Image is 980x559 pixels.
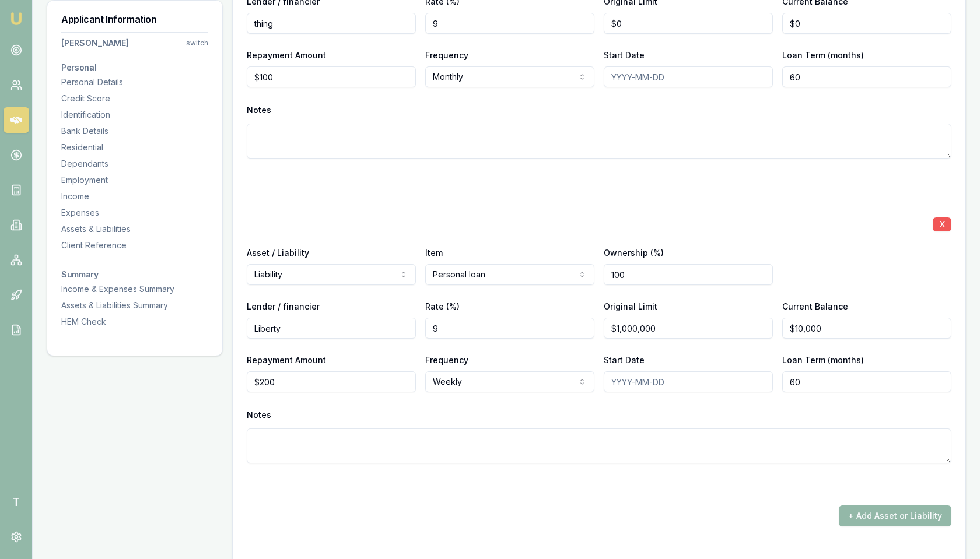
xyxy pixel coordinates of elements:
[247,406,951,424] div: Notes
[3,489,29,515] span: T
[604,264,773,285] input: Select a percentage
[604,355,645,365] label: Start Date
[247,66,416,87] input: $
[61,316,208,328] div: HEM Check
[61,240,208,251] div: Client Reference
[9,12,23,26] img: emu-icon-u.png
[247,248,309,258] label: Asset / Liability
[604,318,773,339] input: $
[425,355,468,365] label: Frequency
[61,125,208,137] div: Bank Details
[61,283,208,295] div: Income & Expenses Summary
[61,37,129,49] div: [PERSON_NAME]
[604,13,773,34] input: $
[61,300,208,311] div: Assets & Liabilities Summary
[604,371,773,392] input: YYYY-MM-DD
[61,158,208,170] div: Dependants
[604,66,773,87] input: YYYY-MM-DD
[425,248,443,258] label: Item
[782,50,864,60] label: Loan Term (months)
[247,355,326,365] label: Repayment Amount
[61,191,208,202] div: Income
[61,142,208,153] div: Residential
[61,270,208,279] h3: Summary
[186,38,208,48] div: switch
[425,50,468,60] label: Frequency
[425,301,460,311] label: Rate (%)
[61,174,208,186] div: Employment
[247,101,951,119] div: Notes
[782,355,864,365] label: Loan Term (months)
[604,50,645,60] label: Start Date
[604,301,657,311] label: Original Limit
[782,301,848,311] label: Current Balance
[247,50,326,60] label: Repayment Amount
[247,371,416,392] input: $
[782,318,951,339] input: $
[839,505,951,526] button: + Add Asset or Liability
[782,13,951,34] input: $
[604,248,664,258] label: Ownership (%)
[61,223,208,235] div: Assets & Liabilities
[61,64,208,72] h3: Personal
[933,217,951,231] button: X
[61,76,208,88] div: Personal Details
[61,15,208,24] h3: Applicant Information
[61,109,208,121] div: Identification
[61,93,208,104] div: Credit Score
[61,207,208,219] div: Expenses
[247,301,320,311] label: Lender / financier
